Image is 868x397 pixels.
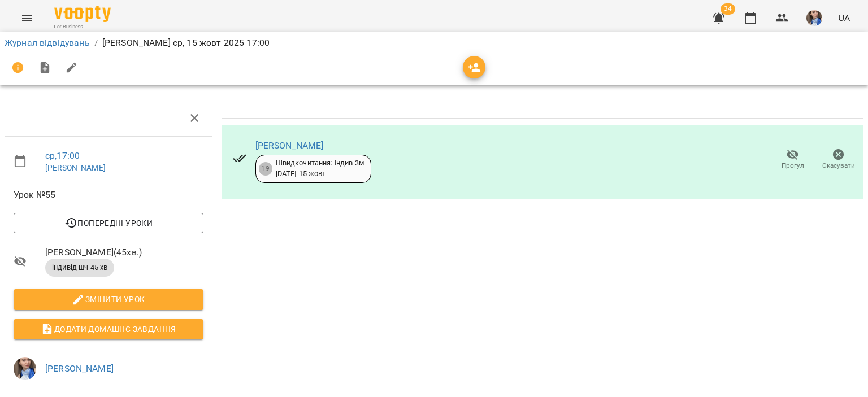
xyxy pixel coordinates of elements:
span: Скасувати [822,161,855,171]
button: Додати домашнє завдання [14,319,203,339]
span: Попередні уроки [23,216,194,230]
a: [PERSON_NAME] [255,140,324,151]
span: For Business [54,23,111,30]
img: 727e98639bf378bfedd43b4b44319584.jpeg [806,10,822,26]
div: 19 [259,162,272,176]
span: індивід шч 45 хв [45,263,114,273]
li: / [94,36,98,50]
button: Menu [14,5,41,32]
p: [PERSON_NAME] ср, 15 жовт 2025 17:00 [102,36,270,50]
button: Попередні уроки [14,213,203,233]
button: Скасувати [815,144,861,176]
span: UA [838,12,850,24]
span: Прогул [782,161,804,171]
button: Прогул [770,144,815,176]
span: Змінити урок [23,293,194,306]
nav: breadcrumb [5,36,863,50]
button: Змінити урок [14,289,203,309]
a: [PERSON_NAME] [45,163,106,172]
span: 34 [721,3,735,15]
div: Швидкочитання: Індив 3м [DATE] - 15 жовт [276,158,364,179]
a: ср , 17:00 [45,150,80,161]
img: 727e98639bf378bfedd43b4b44319584.jpeg [14,357,36,380]
span: Урок №55 [14,188,203,202]
span: Додати домашнє завдання [23,322,194,336]
button: UA [834,7,854,28]
a: Журнал відвідувань [5,37,90,48]
img: Voopty Logo [54,6,111,22]
span: [PERSON_NAME] ( 45 хв. ) [45,246,203,259]
a: [PERSON_NAME] [45,363,114,374]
